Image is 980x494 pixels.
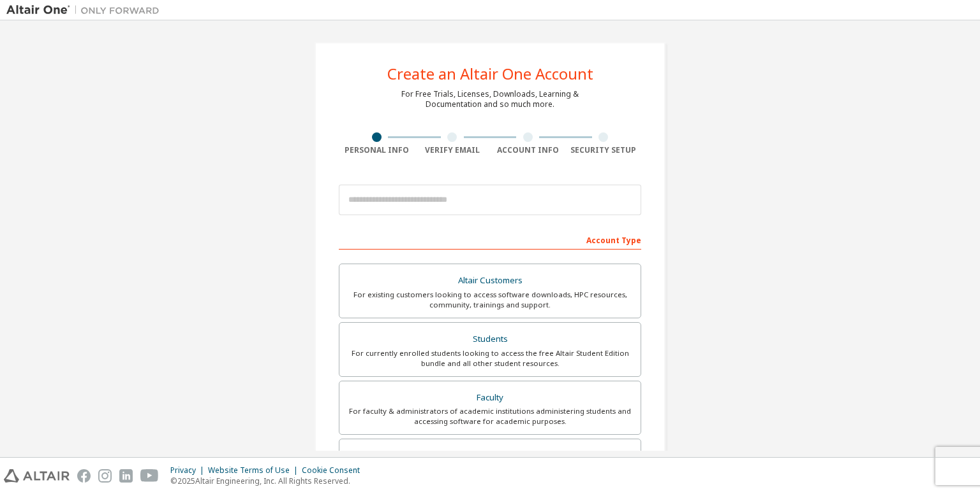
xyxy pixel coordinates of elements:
div: Verify Email [415,145,491,155]
div: Privacy [170,465,208,476]
div: Create an Altair One Account [387,66,593,81]
div: Account Info [490,145,566,155]
div: Personal Info [339,145,415,155]
div: Account Type [339,229,641,250]
div: Everyone else [347,447,633,465]
img: linkedin.svg [119,469,133,483]
img: Altair One [6,4,166,17]
div: For currently enrolled students looking to access the free Altair Student Edition bundle and all ... [347,348,633,369]
img: facebook.svg [77,469,91,483]
div: Cookie Consent [302,465,367,476]
div: For existing customers looking to access software downloads, HPC resources, community, trainings ... [347,290,633,310]
div: For Free Trials, Licenses, Downloads, Learning & Documentation and so much more. [401,89,579,109]
p: © 2025 Altair Engineering, Inc. All Rights Reserved. [170,476,367,486]
div: For faculty & administrators of academic institutions administering students and accessing softwa... [347,406,633,427]
div: Altair Customers [347,272,633,290]
div: Security Setup [566,145,642,155]
img: youtube.svg [140,469,159,483]
div: Faculty [347,389,633,407]
div: Students [347,330,633,348]
div: Website Terms of Use [208,465,302,476]
img: altair_logo.svg [4,469,70,483]
img: instagram.svg [98,469,112,483]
